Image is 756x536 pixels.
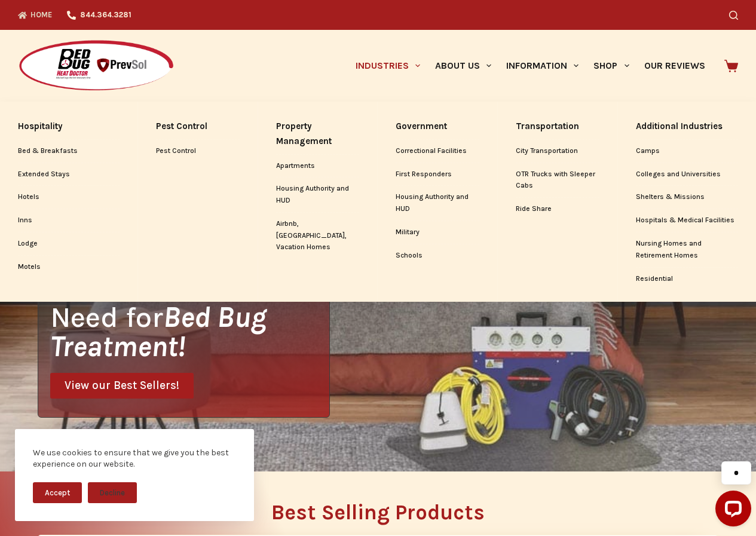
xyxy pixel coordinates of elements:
a: Apartments [276,155,360,177]
a: Military [396,221,479,244]
a: Shop [586,30,636,102]
a: About Us [427,30,498,102]
button: Search [729,11,738,20]
a: City Transportation [516,140,599,163]
a: View our Best Sellers! [50,373,194,399]
a: Ride Share [516,198,599,220]
img: Prevsol/Bed Bug Heat Doctor [18,39,175,93]
button: Decline [88,482,137,503]
a: Nursing Homes and Retirement Homes [636,232,738,267]
a: Hospitals & Medical Facilities [636,209,738,232]
a: Shelters & Missions [636,186,738,209]
a: Our Reviews [636,30,712,102]
button: Accept [33,482,82,503]
a: Housing Authority and HUD [396,186,479,220]
a: Hospitality [18,114,120,139]
a: Property Management [276,114,360,154]
span: View our Best Sellers! [65,380,179,391]
a: Housing Authority and HUD [276,177,360,212]
h2: Best Selling Products [38,502,718,523]
a: Hotels [18,186,120,209]
a: Inns [18,209,120,232]
a: Extended Stays [18,163,120,186]
a: Colleges and Universities [636,163,738,186]
a: Lodge [18,232,120,255]
a: Bed & Breakfasts [18,140,120,163]
h1: Get The Tools You Need for [50,273,329,361]
a: Motels [18,256,120,278]
a: Transportation [516,114,599,139]
a: OTR Trucks with Sleeper Cabs [516,163,599,198]
a: Government [396,114,479,139]
a: Camps [636,140,738,163]
a: Pest Control [156,114,240,139]
a: Pest Control [156,140,240,163]
div: We use cookies to ensure that we give you the best experience on our website. [33,447,236,470]
i: Bed Bug Treatment! [50,300,267,363]
a: Correctional Facilities [396,140,479,163]
a: Additional Industries [636,114,738,139]
a: Schools [396,244,479,267]
a: Airbnb, [GEOGRAPHIC_DATA], Vacation Homes [276,213,360,259]
a: Industries [348,30,427,102]
iframe: LiveChat chat widget [589,440,756,536]
a: Residential [636,268,738,290]
a: First Responders [396,163,479,186]
a: Information [499,30,586,102]
nav: Primary [348,30,712,102]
